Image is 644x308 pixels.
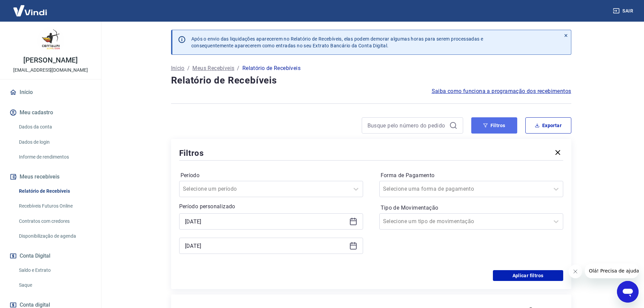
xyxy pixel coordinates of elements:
[171,64,185,72] a: Início
[617,281,639,303] iframe: Botão para abrir a janela de mensagens
[181,171,362,180] label: Período
[16,120,93,134] a: Dados da conta
[16,229,93,243] a: Disponibilização de agenda
[185,216,347,227] input: Data inicial
[569,265,582,278] iframe: Fechar mensagem
[471,117,517,134] button: Filtros
[16,199,93,213] a: Recebíveis Futuros Online
[13,67,88,74] p: [EMAIL_ADDRESS][DOMAIN_NAME]
[237,64,239,72] p: /
[191,35,483,49] p: Após o envio das liquidações aparecerem no Relatório de Recebíveis, elas podem demorar algumas ho...
[585,263,639,278] iframe: Mensagem da empresa
[23,57,77,64] p: [PERSON_NAME]
[8,105,93,120] button: Meu cadastro
[16,135,93,149] a: Dados de login
[16,263,93,277] a: Saldo e Extrato
[8,85,93,100] a: Início
[179,148,204,159] h5: Filtros
[8,0,52,21] img: Vindi
[367,120,447,131] input: Busque pelo número do pedido
[4,5,57,10] span: Olá! Precisa de ajuda?
[381,171,562,180] label: Forma de Pagamento
[242,64,301,72] p: Relatório de Recebíveis
[525,117,571,134] button: Exportar
[381,204,562,212] label: Tipo de Movimentação
[187,64,190,72] p: /
[179,203,363,211] p: Período personalizado
[185,241,347,251] input: Data final
[493,270,563,281] button: Aplicar filtros
[16,278,93,292] a: Saque
[432,87,571,95] a: Saiba como funciona a programação dos recebimentos
[171,74,571,87] h4: Relatório de Recebíveis
[192,64,234,72] a: Meus Recebíveis
[8,169,93,184] button: Meus recebíveis
[16,184,93,198] a: Relatório de Recebíveis
[612,5,636,17] button: Sair
[16,214,93,228] a: Contratos com credores
[37,27,64,54] img: dd6b44d6-53e7-4c2f-acc0-25087f8ca7ac.jpeg
[16,150,93,164] a: Informe de rendimentos
[8,248,93,263] button: Conta Digital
